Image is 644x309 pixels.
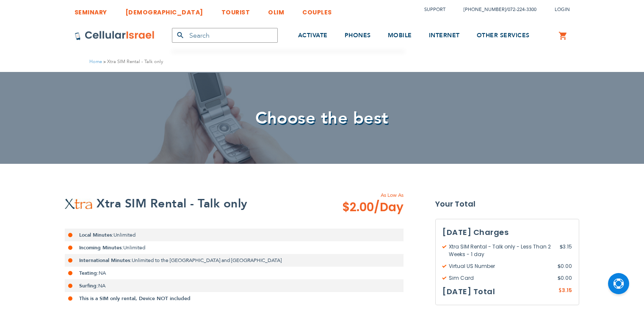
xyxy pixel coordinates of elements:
span: 3.15 [562,287,572,294]
a: 072-224-3300 [508,6,536,13]
li: Unlimited [65,229,404,241]
span: ACTIVATE [298,31,328,39]
a: TOURIST [221,2,250,18]
span: Sim Card [442,274,558,282]
span: $ [560,243,563,251]
span: 3.15 [560,243,572,258]
a: ACTIVATE [298,20,328,52]
h3: [DATE] Total [442,285,495,298]
li: Unlimited to the [GEOGRAPHIC_DATA] and [GEOGRAPHIC_DATA] [65,254,404,267]
span: INTERNET [429,31,460,39]
span: PHONES [345,31,371,39]
span: $2.00 [342,199,404,216]
strong: International Minutes: [79,257,132,264]
a: OTHER SERVICES [477,20,530,52]
span: 0.00 [558,274,572,282]
li: / [455,3,536,16]
a: [PHONE_NUMBER] [464,6,506,13]
strong: Local Minutes: [79,232,113,238]
span: Xtra SIM Rental - Talk only - Less Than 2 Weeks - 1 day [442,243,560,258]
a: OLIM [268,2,284,18]
li: Xtra SIM Rental - Talk only [102,58,163,66]
span: /Day [374,199,404,216]
span: $ [558,287,562,295]
li: Unlimited [65,241,404,254]
span: OTHER SERVICES [477,31,530,39]
a: MOBILE [388,20,412,52]
li: NA [65,279,404,292]
strong: Texting: [79,270,99,276]
a: [DEMOGRAPHIC_DATA] [125,2,203,18]
strong: This is a SIM only rental, Device NOT included [79,295,191,302]
li: NA [65,267,404,279]
span: Choose the best [255,107,389,130]
a: Support [424,6,445,13]
span: Virtual US Number [442,262,558,270]
img: Cellular Israel Logo [75,30,155,41]
h2: Xtra SIM Rental - Talk only [97,195,248,212]
span: $ [558,274,561,282]
strong: Incoming Minutes: [79,244,123,251]
strong: Your Total [435,198,579,210]
a: PHONES [345,20,371,52]
span: $ [558,262,561,270]
span: MOBILE [388,31,412,39]
a: SEMINARY [75,2,107,18]
a: Home [89,58,102,65]
span: Login [555,6,570,13]
strong: Surfing: [79,282,98,289]
span: 0.00 [558,262,572,270]
img: Xtra SIM Rental - Talk only [65,199,92,209]
a: INTERNET [429,20,460,52]
a: COUPLES [302,2,332,18]
input: Search [172,28,278,43]
h3: [DATE] Charges [442,226,572,239]
span: As Low As [319,191,404,199]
